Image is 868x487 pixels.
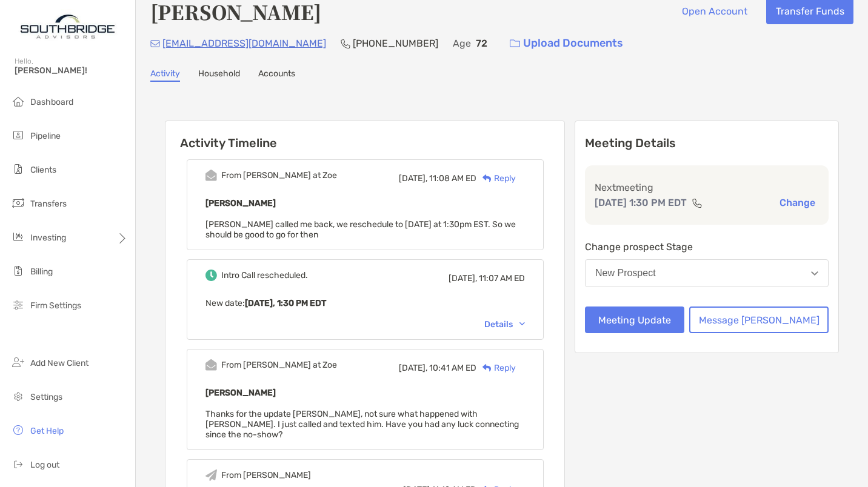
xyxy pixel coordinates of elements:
[453,36,471,51] p: Age
[221,270,308,280] div: Intro Call rescheduled.
[205,219,516,240] span: [PERSON_NAME] called me back, we reschedule to [DATE] at 1:30pm EST. So we should be good to go f...
[221,470,311,480] div: From [PERSON_NAME]
[258,68,295,82] a: Accounts
[205,388,276,398] b: [PERSON_NAME]
[11,457,25,471] img: logout icon
[30,97,73,107] span: Dashboard
[11,162,25,176] img: clients icon
[30,358,88,368] span: Add New Client
[692,198,703,208] img: communication type
[30,233,66,243] span: Investing
[482,364,492,372] img: Reply icon
[205,359,217,371] img: Event icon
[399,173,427,184] span: [DATE],
[11,297,25,312] img: firm-settings icon
[205,270,217,281] img: Event icon
[205,469,217,481] img: Event icon
[165,121,564,150] h6: Activity Timeline
[11,94,25,108] img: dashboard icon
[11,389,25,403] img: settings icon
[595,268,656,279] div: New Prospect
[30,199,67,209] span: Transfers
[245,298,326,308] b: [DATE], 1:30 PM EDT
[399,363,427,373] span: [DATE],
[429,363,476,373] span: 10:41 AM ED
[476,362,516,374] div: Reply
[776,196,819,209] button: Change
[519,322,525,326] img: Chevron icon
[30,300,81,311] span: Firm Settings
[341,39,350,48] img: Phone Icon
[482,174,492,182] img: Reply icon
[595,180,819,195] p: Next meeting
[221,170,337,181] div: From [PERSON_NAME] at Zoe
[30,165,56,175] span: Clients
[205,296,525,311] p: New date :
[205,170,217,181] img: Event icon
[11,423,25,437] img: get-help icon
[585,239,829,254] p: Change prospect Stage
[150,68,180,82] a: Activity
[476,36,487,51] p: 72
[479,273,525,283] span: 11:07 AM ED
[162,36,326,51] p: [EMAIL_ADDRESS][DOMAIN_NAME]
[11,263,25,278] img: billing icon
[205,409,519,440] span: Thanks for the update [PERSON_NAME], not sure what happened with [PERSON_NAME]. I just called and...
[811,271,818,276] img: Open dropdown arrow
[15,5,121,48] img: Zoe Logo
[11,355,25,369] img: add_new_client icon
[30,131,61,141] span: Pipeline
[150,40,160,47] img: Email Icon
[353,36,438,51] p: [PHONE_NUMBER]
[198,68,240,82] a: Household
[11,196,25,210] img: transfers icon
[510,39,520,48] img: button icon
[502,30,631,56] a: Upload Documents
[429,173,476,184] span: 11:08 AM ED
[15,65,128,76] span: [PERSON_NAME]!
[30,426,64,436] span: Get Help
[205,198,276,208] b: [PERSON_NAME]
[30,267,53,277] span: Billing
[585,136,829,151] p: Meeting Details
[221,360,337,370] div: From [PERSON_NAME] at Zoe
[484,319,525,330] div: Details
[595,195,687,210] p: [DATE] 1:30 PM EDT
[30,460,59,470] span: Log out
[476,172,516,185] div: Reply
[585,306,684,333] button: Meeting Update
[449,273,477,283] span: [DATE],
[689,306,829,333] button: Message [PERSON_NAME]
[585,259,829,287] button: New Prospect
[11,128,25,142] img: pipeline icon
[30,392,62,402] span: Settings
[11,230,25,244] img: investing icon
